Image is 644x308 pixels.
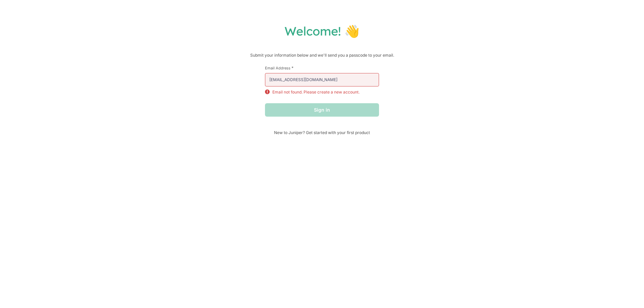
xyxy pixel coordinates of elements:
span: This field is required. [291,65,293,70]
h1: Welcome! 👋 [7,23,637,39]
p: Email not found. Please create a new account. [272,89,360,95]
label: Email Address [265,65,379,70]
span: New to Juniper? Get started with your first product [265,130,379,135]
input: email@example.com [265,73,379,86]
p: Submit your information below and we'll send you a passcode to your email. [7,52,637,59]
